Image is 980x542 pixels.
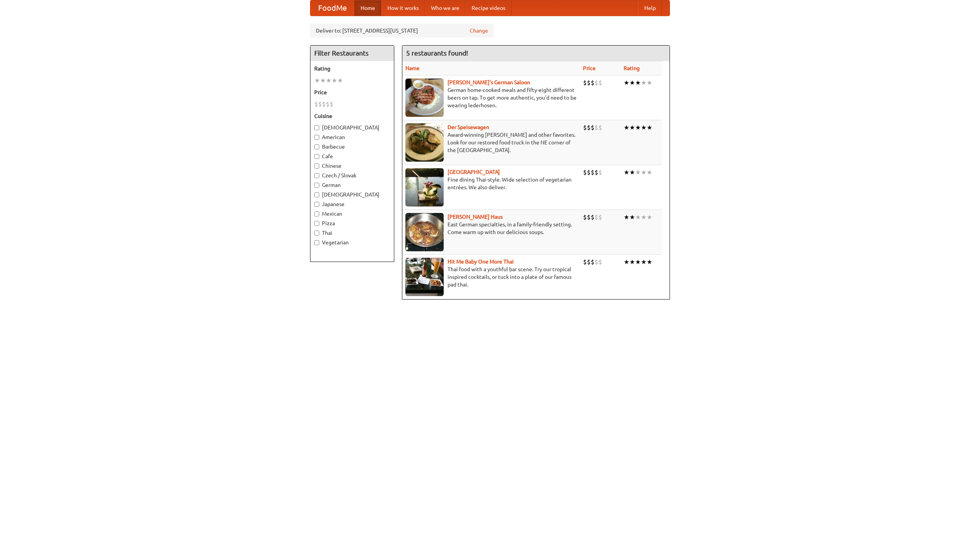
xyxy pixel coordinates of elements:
li: ★ [647,123,652,132]
li: $ [322,100,326,108]
label: Pizza [314,219,390,227]
ng-pluralize: 5 restaurants found! [406,49,468,57]
input: Chinese [314,164,319,169]
label: [DEMOGRAPHIC_DATA] [314,191,390,198]
li: ★ [629,79,635,87]
a: Change [470,27,488,34]
li: $ [598,168,602,177]
li: $ [583,168,587,177]
p: German home-cooked meals and fifty-eight different beers on tap. To get more authentic, you'd nee... [405,86,577,109]
input: Cafe [314,154,319,159]
input: Barbecue [314,144,319,149]
input: Mexican [314,211,319,216]
a: Der Speisewagen [448,124,489,130]
li: ★ [635,168,641,177]
li: ★ [332,76,337,85]
a: Who we are [425,0,465,16]
input: Vegetarian [314,240,319,245]
li: ★ [624,168,629,177]
input: German [314,183,319,188]
label: Japanese [314,200,390,208]
label: German [314,181,390,189]
li: $ [591,168,595,177]
p: Award-winning [PERSON_NAME] and other favorites. Look for our restored food truck in the NE corne... [405,131,577,154]
li: ★ [337,76,343,85]
li: $ [591,213,595,221]
a: [PERSON_NAME]'s German Saloon [448,79,530,85]
label: Mexican [314,210,390,218]
div: Deliver to: [STREET_ADDRESS][US_STATE] [310,24,494,38]
li: $ [591,123,595,132]
input: Czech / Slovak [314,173,319,178]
img: kohlhaus.jpg [405,213,444,251]
li: $ [587,123,591,132]
label: Thai [314,229,390,237]
li: $ [326,100,330,108]
a: [GEOGRAPHIC_DATA] [448,169,500,175]
li: $ [595,123,598,132]
li: ★ [647,213,652,221]
li: ★ [647,168,652,177]
li: ★ [635,213,641,221]
li: $ [314,100,318,108]
p: Fine dining Thai-style. Wide selection of vegetarian entrées. We also deliver. [405,176,577,191]
li: $ [595,79,598,87]
label: Chinese [314,162,390,170]
li: ★ [641,213,647,221]
li: ★ [624,79,629,87]
li: ★ [641,168,647,177]
li: $ [587,79,591,87]
a: Name [405,65,420,71]
input: Pizza [314,221,319,226]
li: $ [587,168,591,177]
li: $ [330,100,333,108]
h5: Price [314,88,390,96]
li: ★ [647,79,652,87]
li: ★ [635,258,641,266]
li: ★ [647,258,652,266]
a: Help [638,0,662,16]
a: Rating [624,65,640,71]
li: ★ [624,213,629,221]
img: babythai.jpg [405,258,444,296]
label: Vegetarian [314,239,390,246]
li: $ [595,258,598,266]
label: [DEMOGRAPHIC_DATA] [314,124,390,131]
a: [PERSON_NAME] Haus [448,214,503,220]
li: ★ [641,79,647,87]
li: ★ [629,168,635,177]
li: $ [583,213,587,221]
h5: Cuisine [314,112,390,120]
li: $ [587,213,591,221]
li: ★ [326,76,332,85]
li: ★ [314,76,320,85]
li: ★ [320,76,326,85]
li: $ [598,213,602,221]
input: American [314,135,319,140]
h5: Rating [314,65,390,72]
li: ★ [641,258,647,266]
a: FoodMe [310,0,354,16]
a: Price [583,65,596,71]
p: East German specialties, in a family-friendly setting. Come warm up with our delicious soups. [405,221,577,236]
b: Hit Me Baby One More Thai [448,259,514,265]
li: $ [598,79,602,87]
img: satay.jpg [405,168,444,206]
h4: Filter Restaurants [310,46,394,61]
label: Cafe [314,152,390,160]
input: Japanese [314,202,319,207]
li: $ [587,258,591,266]
li: $ [583,79,587,87]
input: [DEMOGRAPHIC_DATA] [314,125,319,130]
p: Thai food with a youthful bar scene. Try our tropical inspired cocktails, or tuck into a plate of... [405,265,577,288]
label: Czech / Slovak [314,172,390,179]
input: [DEMOGRAPHIC_DATA] [314,192,319,197]
li: $ [598,258,602,266]
li: $ [583,258,587,266]
li: $ [591,258,595,266]
label: American [314,133,390,141]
